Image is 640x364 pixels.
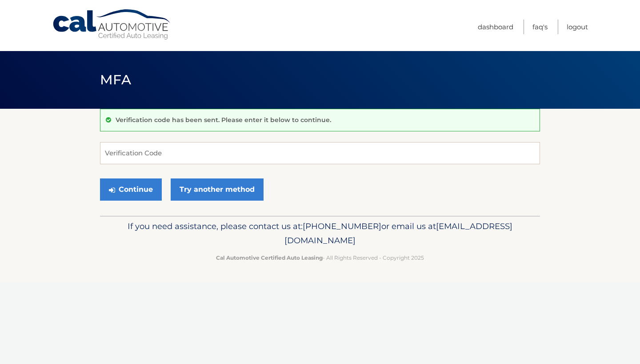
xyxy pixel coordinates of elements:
[284,221,512,245] span: [EMAIL_ADDRESS][DOMAIN_NAME]
[303,221,381,231] span: [PHONE_NUMBER]
[567,20,588,34] a: Logout
[216,254,323,261] strong: Cal Automotive Certified Auto Leasing
[100,71,131,88] span: MFA
[171,178,264,201] a: Try another method
[532,20,548,34] a: FAQ's
[106,253,534,262] p: - All Rights Reserved - Copyright 2025
[116,116,331,124] p: Verification code has been sent. Please enter it below to continue.
[106,219,534,248] p: If you need assistance, please contact us at: or email us at
[478,20,513,34] a: Dashboard
[52,9,172,40] a: Cal Automotive
[100,142,540,164] input: Verification Code
[100,178,162,201] button: Continue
